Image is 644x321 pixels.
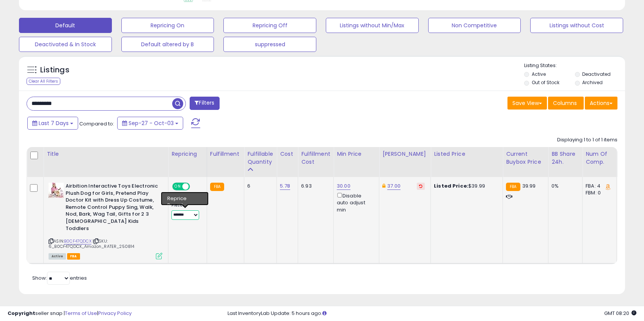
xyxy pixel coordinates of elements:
span: Columns [553,99,577,107]
div: Repricing [171,150,204,158]
i: This overrides the store level Dynamic Max Price for this listing [382,183,385,188]
div: Listed Price [434,150,499,158]
span: FBA [67,253,80,260]
div: Cost [280,150,295,158]
span: Compared to: [79,120,114,127]
span: OFF [189,183,201,190]
button: Deactivated & In Stock [19,37,112,52]
div: Clear All Filters [27,78,60,85]
small: FBA [210,183,224,191]
div: Fulfillment Cost [301,150,330,166]
div: BB Share 24h. [551,150,579,166]
small: FBA [506,183,520,191]
span: Last 7 Days [39,119,69,127]
b: Airbition Interactive Toys Electronic Plush Dog for Girls, Pretend Play Doctor Kit with Dress Up ... [66,183,158,234]
span: 39.99 [522,182,536,189]
div: FBA: 4 [586,183,611,189]
a: 30.00 [337,182,350,190]
label: Out of Stock [532,79,559,86]
label: Deactivated [582,71,611,77]
span: ON [173,183,182,190]
div: Displaying 1 to 1 of 1 items [557,136,617,144]
button: Repricing Off [223,18,316,33]
button: Filters [190,97,219,110]
span: | SKU: 6_B0CF47QDCX_Amazon_RATER_250814 [49,238,134,249]
span: Sep-27 - Oct-03 [129,119,174,127]
button: Sep-27 - Oct-03 [117,117,183,130]
button: Actions [585,97,617,110]
button: Save View [507,97,547,110]
button: Listings without Cost [530,18,623,33]
div: Disable auto adjust min [337,191,373,213]
button: Last 7 Days [27,117,78,130]
div: Min Price [337,150,376,158]
a: 5.78 [280,182,290,190]
strong: Copyright [8,310,35,317]
button: Default [19,18,112,33]
button: Listings without Min/Max [326,18,419,33]
button: Columns [548,97,584,110]
div: Num of Comp. [586,150,613,166]
div: 0% [551,183,576,189]
i: Revert to store-level Dynamic Max Price [419,184,423,188]
div: 6.93 [301,183,328,189]
div: Last InventoryLab Update: 5 hours ago. [228,310,636,317]
b: Listed Price: [434,182,468,189]
div: Current Buybox Price [506,150,545,166]
h5: Listings [40,65,69,75]
div: Fulfillable Quantity [247,150,273,166]
a: B0CF47QDCX [64,238,91,244]
div: Fulfillment [210,150,241,158]
div: seller snap | | [8,310,132,317]
div: 6 [247,183,271,189]
p: Listing States: [524,62,625,69]
span: All listings currently available for purchase on Amazon [49,253,66,260]
div: ASIN: [49,183,162,258]
button: Non Competitive [428,18,521,33]
button: Default altered by B [121,37,214,52]
div: $39.99 [434,183,497,189]
a: Privacy Policy [98,310,132,317]
div: Amazon AI * [171,194,201,201]
button: Repricing On [121,18,214,33]
img: 51M8CjwyWGL._SL40_.jpg [49,183,64,198]
div: Title [47,150,165,158]
label: Active [532,71,546,77]
a: Terms of Use [65,310,97,317]
span: Show: entries [32,274,87,282]
div: FBM: 0 [586,189,611,196]
a: 37.00 [387,182,401,190]
div: [PERSON_NAME] [382,150,427,158]
div: Preset: [171,203,201,220]
span: 2025-10-11 08:20 GMT [604,310,636,317]
button: suppressed [223,37,316,52]
label: Archived [582,79,603,86]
